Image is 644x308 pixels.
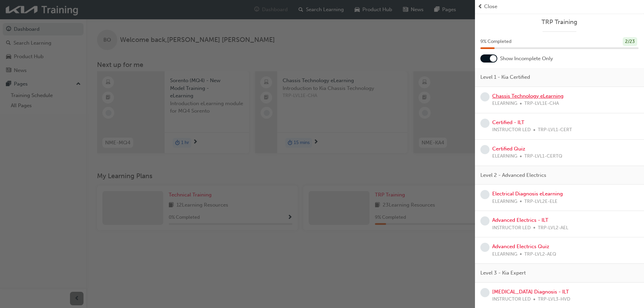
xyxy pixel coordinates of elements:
span: TRP-LVL2E-ELE [524,198,557,206]
span: Show Incomplete Only [500,55,553,63]
span: TRP-LVL1E-CHA [524,100,559,108]
span: 9 % Completed [480,38,511,46]
button: prev-iconClose [478,3,641,10]
span: learningRecordVerb_NONE-icon [480,145,490,154]
span: Level 2 - Advanced Electrics [480,171,546,179]
span: TRP-LVL2-AEQ [524,251,556,258]
span: INSTRUCTOR LED [492,295,531,303]
span: learningRecordVerb_NONE-icon [480,288,490,297]
span: ELEARNING [492,251,517,258]
span: TRP-LVL1-CERTQ [524,152,562,160]
span: Level 1 - Kia Certified [480,73,530,81]
span: ELEARNING [492,152,517,160]
span: learningRecordVerb_NONE-icon [480,119,490,128]
a: Electrical Diagnosis eLearning [492,191,563,197]
a: Chassis Technology eLearning [492,93,564,99]
span: ELEARNING [492,198,517,206]
a: TRP Training [480,18,639,26]
span: Close [484,3,497,10]
span: TRP-LVL1-CERT [538,126,572,134]
a: [MEDICAL_DATA] Diagnosis - ILT [492,289,569,295]
a: Advanced Electrics Quiz [492,243,549,250]
span: TRP-LVL3-HVD [538,295,570,303]
a: Advanced Electrics - ILT [492,217,548,223]
span: INSTRUCTOR LED [492,224,531,232]
span: prev-icon [478,3,483,10]
span: learningRecordVerb_NONE-icon [480,243,490,252]
span: INSTRUCTOR LED [492,126,531,134]
a: Certified - ILT [492,119,524,125]
span: learningRecordVerb_NONE-icon [480,216,490,226]
span: Level 3 - Kia Expert [480,269,526,277]
span: learningRecordVerb_NONE-icon [480,190,490,199]
div: 2 / 23 [623,37,637,46]
span: ELEARNING [492,100,517,108]
span: TRP-LVL2-AEL [538,224,568,232]
a: Certified Quiz [492,146,525,152]
span: learningRecordVerb_NONE-icon [480,92,490,101]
